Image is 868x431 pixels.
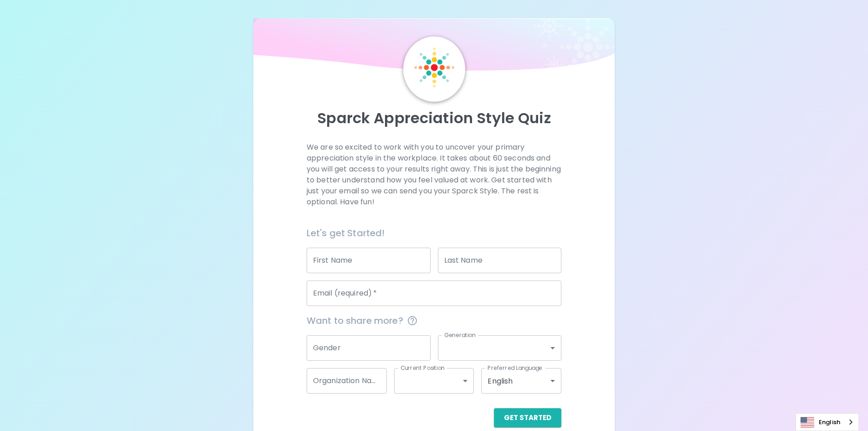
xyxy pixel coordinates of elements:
[307,226,561,240] h6: Let's get Started!
[407,315,418,326] svg: This information is completely confidential and only used for aggregated appreciation studies at ...
[401,364,445,372] label: Current Position
[253,18,615,75] img: wave
[307,313,561,328] span: Want to share more?
[796,413,859,431] aside: Language selected: English
[494,408,561,427] button: Get Started
[796,414,858,431] a: English
[307,142,561,208] p: We are so excited to work with you to uncover your primary appreciation style in the workplace. I...
[264,109,604,127] p: Sparck Appreciation Style Quiz
[444,331,476,339] label: Generation
[414,47,454,88] img: Sparck Logo
[488,364,542,372] label: Preferred Language
[796,413,859,431] div: Language
[481,368,561,394] div: English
